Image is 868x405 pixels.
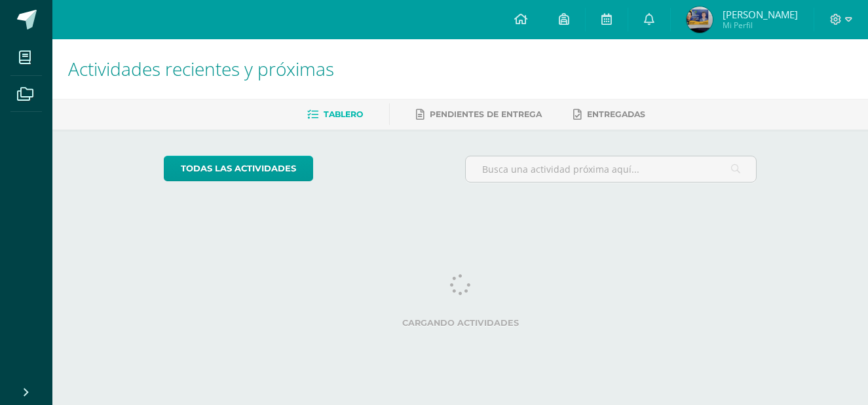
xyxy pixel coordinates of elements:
a: Tablero [307,104,363,125]
a: Pendientes de entrega [416,104,542,125]
img: 7fd2f5911be2e44435e5a07479c5e666.png [687,7,713,33]
span: Pendientes de entrega [430,109,542,119]
label: Cargando actividades [164,318,757,328]
a: Entregadas [573,104,645,125]
span: Actividades recientes y próximas [68,56,334,81]
span: Mi Perfil [723,20,798,31]
input: Busca una actividad próxima aquí... [466,156,756,182]
a: todas las Actividades [164,156,313,181]
span: Tablero [324,109,363,119]
span: [PERSON_NAME] [723,8,798,21]
span: Entregadas [587,109,645,119]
